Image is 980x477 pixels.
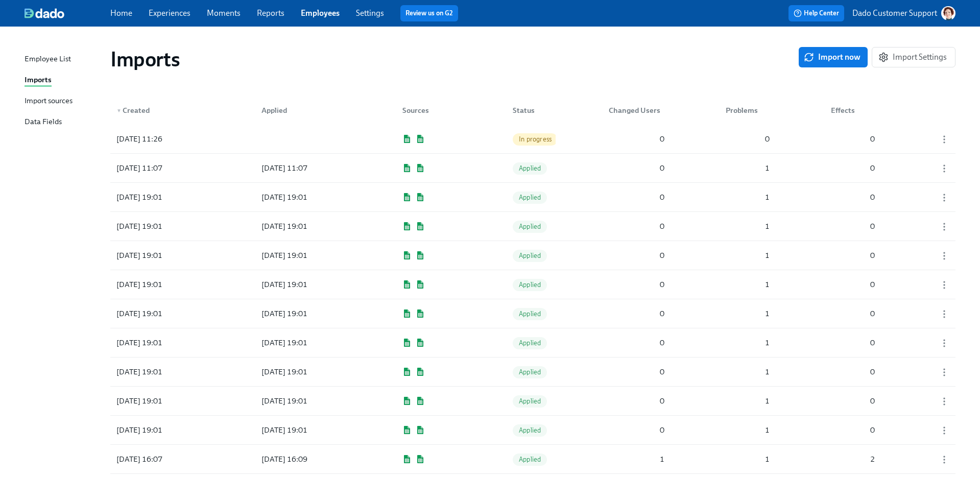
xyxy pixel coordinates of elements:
[513,339,547,347] span: Applied
[112,278,204,291] div: [DATE] 19:01
[513,397,547,405] span: Applied
[402,455,412,463] img: Google Sheets
[257,424,345,436] div: [DATE] 19:01
[823,100,879,121] div: Effects
[25,116,102,129] a: Data Fields
[402,368,412,376] img: Google Sheets
[402,222,412,230] img: Google Sheets
[513,194,547,201] span: Applied
[257,366,345,378] div: [DATE] 19:01
[605,100,668,121] div: Changed Users
[110,416,955,445] a: [DATE] 19:01[DATE] 19:01Google SheetsGoogle SheetsApplied010
[149,8,190,18] a: Experiences
[257,249,345,261] div: [DATE] 19:01
[416,368,425,376] img: Google Sheets
[794,8,839,18] span: Help Center
[827,104,879,116] div: Effects
[605,307,668,320] div: 0
[25,53,71,66] div: Employee List
[605,191,668,203] div: 0
[112,424,204,436] div: [DATE] 19:01
[257,8,284,18] a: Reports
[110,328,955,357] div: [DATE] 19:01[DATE] 19:01Google SheetsGoogle SheetsApplied010
[112,162,204,174] div: [DATE] 11:07
[110,357,955,387] a: [DATE] 19:01[DATE] 19:01Google SheetsGoogle SheetsApplied010
[25,8,110,18] a: dado
[605,278,668,291] div: 0
[402,339,412,347] img: Google Sheets
[402,135,412,143] img: Google Sheets
[301,8,340,18] a: Employees
[356,8,384,18] a: Settings
[722,162,774,174] div: 1
[257,337,345,349] div: [DATE] 19:01
[513,368,547,376] span: Applied
[827,220,879,232] div: 0
[112,307,204,320] div: [DATE] 19:01
[722,424,774,436] div: 1
[110,212,955,241] div: [DATE] 19:01[DATE] 19:01Google SheetsGoogle SheetsApplied010
[416,251,425,259] img: Google Sheets
[722,191,774,203] div: 1
[25,74,52,87] div: Imports
[25,116,62,129] div: Data Fields
[722,249,774,261] div: 1
[207,8,241,18] a: Moments
[110,183,955,211] div: [DATE] 19:01[DATE] 19:01Google SheetsGoogle SheetsApplied010
[605,249,668,261] div: 0
[718,100,774,121] div: Problems
[852,6,955,20] button: Dado Customer Support
[505,100,556,121] div: Status
[605,220,668,232] div: 0
[110,241,955,270] div: [DATE] 19:01[DATE] 19:01Google SheetsGoogle SheetsApplied010
[402,251,412,259] img: Google Sheets
[110,183,955,212] a: [DATE] 19:01[DATE] 19:01Google SheetsGoogle SheetsApplied010
[513,426,547,434] span: Applied
[416,164,425,172] img: Google Sheets
[416,397,425,405] img: Google Sheets
[25,95,73,108] div: Import sources
[112,337,204,349] div: [DATE] 19:01
[513,164,547,172] span: Applied
[110,125,955,153] div: [DATE] 11:26Google SheetsGoogle SheetsIn progress000
[112,104,204,116] div: Created
[110,241,955,270] a: [DATE] 19:01[DATE] 19:01Google SheetsGoogle SheetsApplied010
[25,95,102,108] a: Import sources
[394,100,456,121] div: Sources
[398,104,456,116] div: Sources
[513,281,547,289] span: Applied
[257,104,345,116] div: Applied
[605,104,668,116] div: Changed Users
[722,453,774,465] div: 1
[605,337,668,349] div: 0
[257,191,345,203] div: [DATE] 19:01
[405,8,453,18] a: Review us on G2
[509,104,556,116] div: Status
[110,270,955,299] div: [DATE] 19:01[DATE] 19:01Google SheetsGoogle SheetsApplied010
[605,133,668,145] div: 0
[402,426,412,434] img: Google Sheets
[110,299,955,328] div: [DATE] 19:01[DATE] 19:01Google SheetsGoogle SheetsApplied010
[110,299,955,328] a: [DATE] 19:01[DATE] 19:01Google SheetsGoogle SheetsApplied010
[112,100,204,121] div: ▼Created
[110,270,955,299] a: [DATE] 19:01[DATE] 19:01Google SheetsGoogle SheetsApplied010
[257,307,345,320] div: [DATE] 19:01
[112,366,204,378] div: [DATE] 19:01
[827,249,879,261] div: 0
[722,278,774,291] div: 1
[25,8,64,18] img: dado
[852,8,937,19] p: Dado Customer Support
[722,395,774,407] div: 1
[110,125,955,154] a: [DATE] 11:26Google SheetsGoogle SheetsIn progress000
[416,280,425,289] img: Google Sheets
[110,445,955,474] a: [DATE] 16:07[DATE] 16:09Google SheetsGoogle SheetsApplied112
[253,100,345,121] div: Applied
[257,220,345,232] div: [DATE] 19:01
[513,252,547,259] span: Applied
[416,222,425,230] img: Google Sheets
[25,53,102,66] a: Employee List
[416,193,425,201] img: Google Sheets
[112,220,204,232] div: [DATE] 19:01
[872,47,955,67] button: Import Settings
